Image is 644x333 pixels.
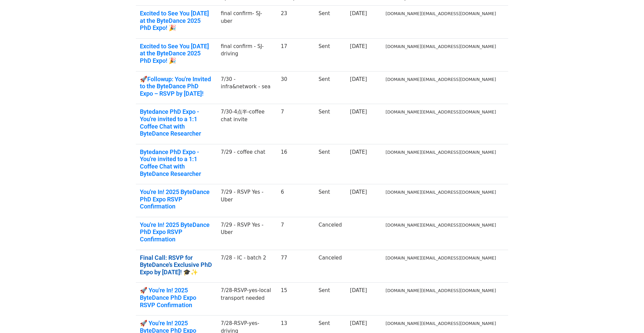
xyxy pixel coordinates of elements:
[140,287,213,308] a: 🚀 You're In! 2025 ByteDance PhD Expo RSVP Confirmation
[140,221,213,243] a: You're In! 2025 ByteDance PhD Expo RSVP Confirmation
[277,71,315,104] td: 30
[277,104,315,144] td: 7
[140,188,213,210] a: You're In! 2025 ByteDance PhD Expo RSVP Confirmation
[217,250,277,283] td: 7/28 - IC - batch 2
[217,144,277,184] td: 7/29 - coffee chat
[315,184,346,217] td: Sent
[350,76,367,82] a: [DATE]
[140,108,213,137] a: Bytedance PhD Expo - You're invited to a 1:1 Coffee Chat with ByteDance Researcher
[217,217,277,250] td: 7/29 - RSVP Yes - Uber
[140,43,213,64] a: Excited to See You [DATE] at the ByteDance 2025 PhD Expo! 🎉
[315,144,346,184] td: Sent
[386,44,496,49] small: [DOMAIN_NAME][EMAIL_ADDRESS][DOMAIN_NAME]
[277,144,315,184] td: 16
[386,11,496,16] small: [DOMAIN_NAME][EMAIL_ADDRESS][DOMAIN_NAME]
[350,189,367,195] a: [DATE]
[277,38,315,71] td: 17
[217,104,277,144] td: 7/30-4点半-coffee chat invite
[277,184,315,217] td: 6
[217,6,277,39] td: final confirm- SJ- uber
[315,104,346,144] td: Sent
[350,109,367,115] a: [DATE]
[315,217,346,250] td: Canceled
[350,43,367,49] a: [DATE]
[610,301,644,333] iframe: Chat Widget
[140,148,213,177] a: Bytedance PhD Expo - You're invited to a 1:1 Coffee Chat with ByteDance Researcher
[386,150,496,155] small: [DOMAIN_NAME][EMAIL_ADDRESS][DOMAIN_NAME]
[277,6,315,39] td: 23
[277,250,315,283] td: 77
[386,255,496,260] small: [DOMAIN_NAME][EMAIL_ADDRESS][DOMAIN_NAME]
[386,288,496,293] small: [DOMAIN_NAME][EMAIL_ADDRESS][DOMAIN_NAME]
[277,283,315,316] td: 15
[386,109,496,114] small: [DOMAIN_NAME][EMAIL_ADDRESS][DOMAIN_NAME]
[386,223,496,228] small: [DOMAIN_NAME][EMAIL_ADDRESS][DOMAIN_NAME]
[140,10,213,32] a: Excited to See You [DATE] at the ByteDance 2025 PhD Expo! 🎉
[140,254,213,276] a: Final Call: RSVP for ByteDance’s Exclusive PhD Expo by [DATE]! 🎓✨
[350,10,367,16] a: [DATE]
[350,320,367,326] a: [DATE]
[217,184,277,217] td: 7/29 - RSVP Yes - Uber
[217,38,277,71] td: final confirm - SJ-driving
[277,217,315,250] td: 7
[386,190,496,195] small: [DOMAIN_NAME][EMAIL_ADDRESS][DOMAIN_NAME]
[315,6,346,39] td: Sent
[350,149,367,155] a: [DATE]
[386,321,496,326] small: [DOMAIN_NAME][EMAIL_ADDRESS][DOMAIN_NAME]
[350,287,367,293] a: [DATE]
[315,250,346,283] td: Canceled
[315,38,346,71] td: Sent
[315,71,346,104] td: Sent
[315,283,346,316] td: Sent
[217,283,277,316] td: 7/28-RSVP-yes-local transport needed
[140,76,213,97] a: 🚀Followup: You're Invited to the ByteDance PhD Expo – RSVP by [DATE]!
[217,71,277,104] td: 7/30 - infra&network - sea
[386,77,496,82] small: [DOMAIN_NAME][EMAIL_ADDRESS][DOMAIN_NAME]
